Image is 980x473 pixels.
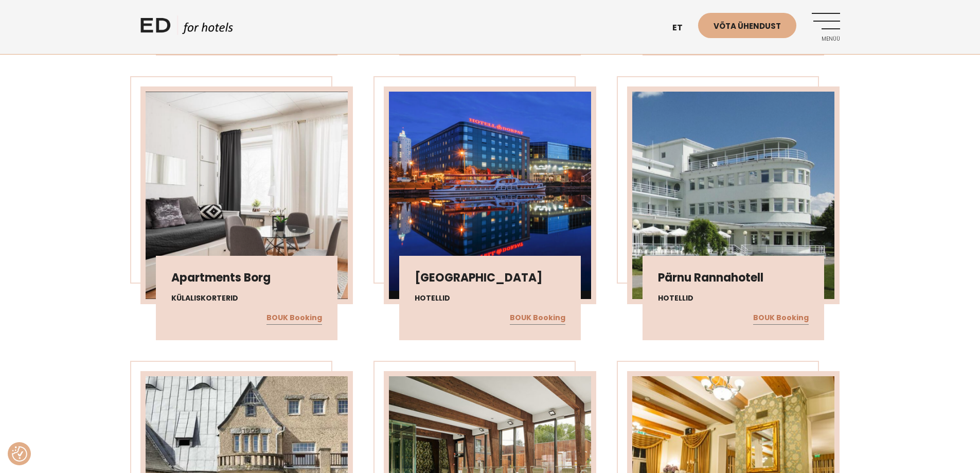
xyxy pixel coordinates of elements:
[389,92,591,299] img: Screenshot-2024-09-30-at-14.41.29-450x450.png
[510,311,565,325] a: BOUK Booking
[140,15,233,41] a: ED HOTELS
[658,293,809,304] h4: Hotellid
[12,446,27,462] button: Nõusolekueelistused
[415,293,565,304] h4: Hotellid
[698,13,796,38] a: Võta ühendust
[753,311,809,325] a: BOUK Booking
[146,92,348,299] img: Screenshot-2024-10-02-at-14.17.17-450x450.png
[266,311,322,325] a: BOUK Booking
[812,36,840,42] span: Menüü
[12,446,27,462] img: Revisit consent button
[667,15,698,41] a: et
[171,271,322,285] h3: Apartments Borg
[812,13,840,41] a: Menüü
[171,293,322,304] h4: Külaliskorterid
[415,271,565,285] h3: [GEOGRAPHIC_DATA]
[658,271,809,285] h3: Pärnu Rannahotell
[632,92,834,299] img: Screenshot-2024-09-30-at-11.51.18-450x450.png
